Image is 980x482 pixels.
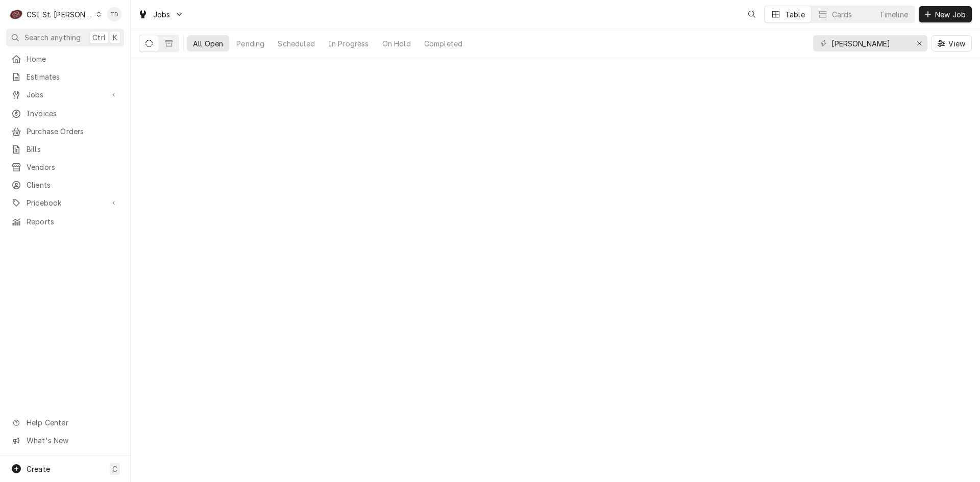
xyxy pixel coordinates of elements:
div: Pending [236,38,264,49]
div: C [9,7,23,21]
a: Go to What's New [6,432,124,449]
button: Erase input [911,35,927,52]
a: Go to Help Center [6,414,124,431]
a: Home [6,50,124,67]
a: Reports [6,213,124,230]
a: Clients [6,176,124,193]
span: Home [27,54,119,64]
span: Help Center [27,417,118,428]
span: Vendors [27,162,119,172]
input: Keyword search [831,35,908,52]
div: CSI St. Louis's Avatar [9,7,23,21]
span: View [946,38,967,49]
span: Reports [27,216,119,227]
a: Estimates [6,68,124,85]
div: In Progress [328,38,369,49]
a: Vendors [6,159,124,175]
span: Estimates [27,71,119,82]
div: TD [107,7,121,21]
span: Jobs [153,9,170,20]
span: Purchase Orders [27,126,119,137]
a: Invoices [6,105,124,122]
a: Go to Jobs [6,86,124,103]
span: K [113,32,117,43]
span: New Job [933,9,968,20]
div: Tim Devereux's Avatar [107,7,121,21]
span: Bills [27,144,119,155]
a: Go to Jobs [134,6,188,23]
span: Ctrl [92,32,106,43]
span: Jobs [27,89,104,100]
div: Cards [832,9,852,20]
span: Search anything [24,32,81,43]
span: C [112,464,117,474]
span: Clients [27,180,119,190]
div: Timeline [879,9,908,20]
button: Search anythingCtrlK [6,29,124,46]
span: Pricebook [27,197,104,208]
a: Go to Pricebook [6,194,124,211]
a: Purchase Orders [6,123,124,140]
span: Invoices [27,108,119,119]
div: All Open [193,38,223,49]
span: Create [27,465,50,473]
div: Completed [424,38,462,49]
div: Table [785,9,805,20]
div: On Hold [382,38,411,49]
span: What's New [27,435,118,446]
button: Open search [744,6,760,22]
div: CSI St. [PERSON_NAME] [27,9,93,20]
a: Bills [6,141,124,158]
button: View [932,35,972,52]
div: Scheduled [278,38,314,49]
button: New Job [919,6,972,22]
